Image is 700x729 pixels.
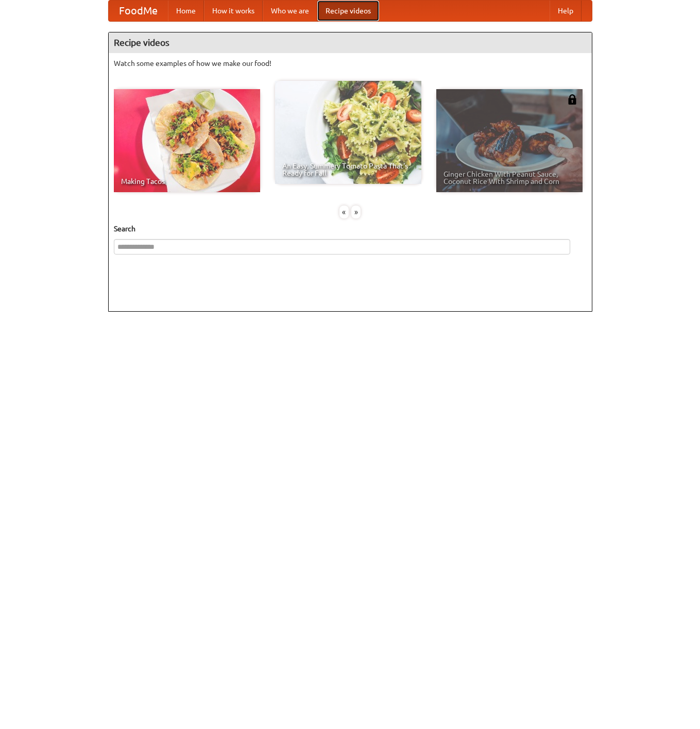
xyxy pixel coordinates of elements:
a: Home [168,1,204,21]
a: Recipe videos [317,1,379,21]
img: 483408.png [567,94,577,105]
h4: Recipe videos [109,32,592,53]
a: Making Tacos [114,89,260,192]
h5: Search [114,224,587,234]
div: » [351,206,361,218]
a: Help [550,1,582,21]
a: Who we are [263,1,317,21]
span: Making Tacos [121,178,253,185]
a: FoodMe [109,1,168,21]
p: Watch some examples of how we make our food! [114,58,587,69]
a: How it works [204,1,263,21]
div: « [339,206,349,218]
span: An Easy, Summery Tomato Pasta That's Ready for Fall [282,162,414,177]
a: An Easy, Summery Tomato Pasta That's Ready for Fall [275,81,421,184]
